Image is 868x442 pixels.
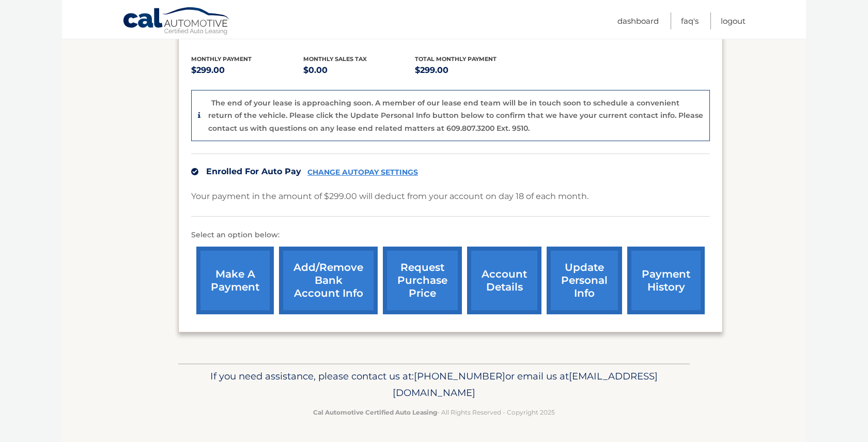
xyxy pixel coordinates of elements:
[414,370,505,382] span: [PHONE_NUMBER]
[191,63,303,78] p: $299.00
[303,63,415,78] p: $0.00
[206,166,301,176] span: Enrolled For Auto Pay
[208,98,703,133] p: The end of your lease is approaching soon. A member of our lease end team will be in touch soon t...
[191,168,198,175] img: check.svg
[467,247,541,314] a: account details
[313,408,437,416] strong: Cal Automotive Certified Auto Leasing
[383,247,462,314] a: request purchase price
[279,247,378,314] a: Add/Remove bank account info
[547,247,622,314] a: update personal info
[307,168,418,177] a: CHANGE AUTOPAY SETTINGS
[681,12,699,29] a: FAQ's
[393,370,658,399] span: [EMAIL_ADDRESS][DOMAIN_NAME]
[191,55,252,63] span: Monthly Payment
[191,229,710,241] p: Select an option below:
[185,407,683,418] p: - All Rights Reserved - Copyright 2025
[196,247,274,314] a: make a payment
[303,55,367,63] span: Monthly sales Tax
[415,63,527,78] p: $299.00
[617,12,659,29] a: Dashboard
[122,7,231,37] a: Cal Automotive
[185,368,683,401] p: If you need assistance, please contact us at: or email us at
[721,12,746,29] a: Logout
[415,55,497,63] span: Total Monthly Payment
[627,247,705,314] a: payment history
[191,189,588,204] p: Your payment in the amount of $299.00 will deduct from your account on day 18 of each month.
